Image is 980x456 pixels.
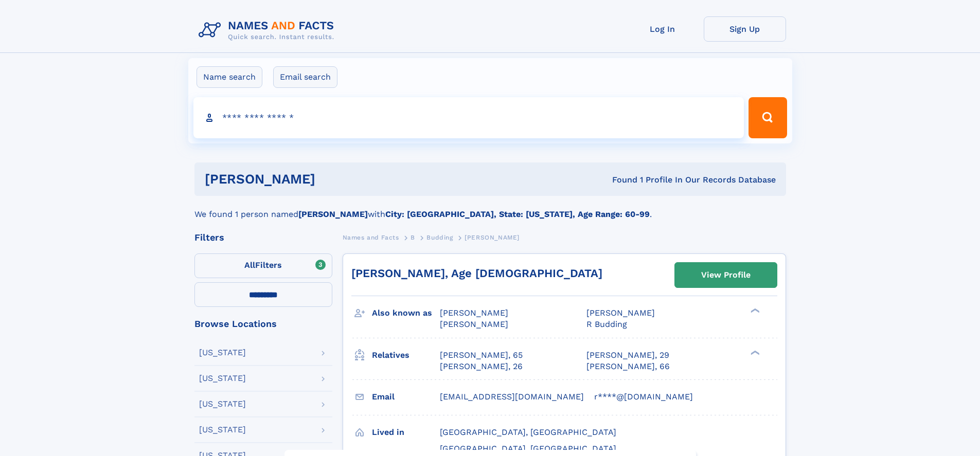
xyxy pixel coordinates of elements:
[704,16,786,42] a: Sign Up
[440,308,508,318] span: [PERSON_NAME]
[426,234,453,241] span: Budding
[244,260,255,270] span: All
[372,304,440,322] h3: Also known as
[273,66,337,88] label: Email search
[197,66,262,88] label: Name search
[411,231,415,244] a: B
[411,234,415,241] span: B
[440,444,616,453] span: [GEOGRAPHIC_DATA], [GEOGRAPHIC_DATA]
[621,16,704,42] a: Log In
[199,349,246,357] div: [US_STATE]
[194,16,343,44] img: Logo Names and Facts
[194,319,332,329] div: Browse Locations
[193,97,744,138] input: search input
[440,319,508,329] span: [PERSON_NAME]
[440,392,584,402] span: [EMAIL_ADDRESS][DOMAIN_NAME]
[194,196,786,221] div: We found 1 person named with .
[372,346,440,364] h3: Relatives
[205,173,464,186] h1: [PERSON_NAME]
[586,319,627,329] span: R Budding
[586,308,655,318] span: [PERSON_NAME]
[749,97,787,138] button: Search Button
[194,253,332,278] label: Filters
[343,231,399,244] a: Names and Facts
[748,349,760,356] div: ❯
[586,350,669,361] a: [PERSON_NAME], 29
[426,231,453,244] a: Budding
[440,350,523,361] a: [PERSON_NAME], 65
[372,424,440,441] h3: Lived in
[748,307,760,314] div: ❯
[372,388,440,406] h3: Email
[586,361,670,372] a: [PERSON_NAME], 66
[385,209,650,219] b: City: [GEOGRAPHIC_DATA], State: [US_STATE], Age Range: 60-99
[199,426,246,434] div: [US_STATE]
[199,400,246,408] div: [US_STATE]
[194,233,332,242] div: Filters
[464,174,776,186] div: Found 1 Profile In Our Records Database
[675,263,777,287] a: View Profile
[199,374,246,382] div: [US_STATE]
[701,263,751,287] div: View Profile
[298,209,368,219] b: [PERSON_NAME]
[351,267,602,280] a: [PERSON_NAME], Age [DEMOGRAPHIC_DATA]
[465,234,520,241] span: [PERSON_NAME]
[440,427,616,437] span: [GEOGRAPHIC_DATA], [GEOGRAPHIC_DATA]
[440,361,523,372] a: [PERSON_NAME], 26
